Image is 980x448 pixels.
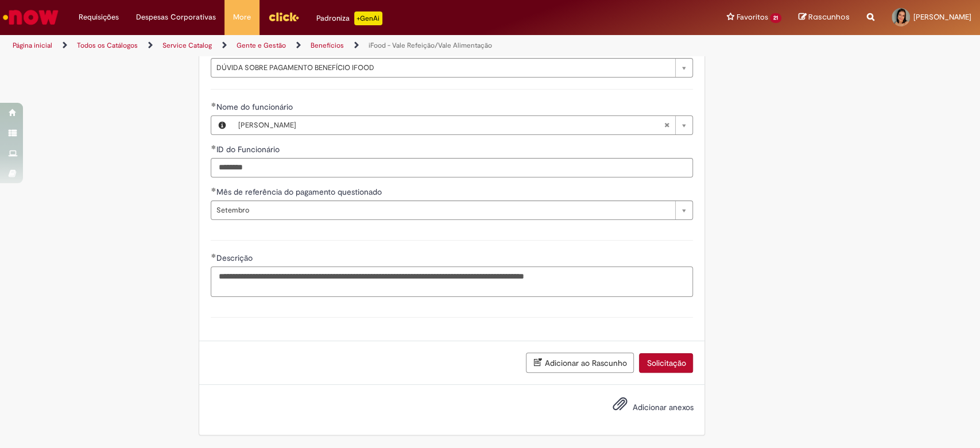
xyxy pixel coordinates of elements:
span: Descrição [216,253,254,263]
span: Obrigatório Preenchido [211,102,216,107]
a: Todos os Catálogos [77,41,138,50]
span: Obrigatório Preenchido [211,145,216,149]
a: Benefícios [311,41,344,50]
textarea: Descrição [211,267,693,298]
span: ID do Funcionário [216,144,281,155]
span: More [233,11,251,23]
span: DÚVIDA SOBRE PAGAMENTO BENEFÍCIO IFOOD [216,59,669,77]
a: [PERSON_NAME]Limpar campo Nome do funcionário [232,116,692,134]
span: Setembro [216,201,669,219]
p: +GenAi [354,11,382,25]
span: 21 [770,13,781,23]
img: ServiceNow [1,6,60,29]
ul: Trilhas de página [9,35,645,56]
span: [PERSON_NAME] [913,12,971,22]
span: [PERSON_NAME] [238,116,664,134]
span: Rascunhos [808,11,850,22]
abbr: Limpar campo Nome do funcionário [658,116,675,134]
span: Despesas Corporativas [136,11,216,23]
span: Mês de referência do pagamento questionado [216,187,384,197]
span: Adicionar anexos [632,403,693,413]
div: Padroniza [316,11,382,25]
span: Necessários - Nome do funcionário [216,102,295,112]
a: Service Catalog [162,41,212,50]
a: iFood - Vale Refeição/Vale Alimentação [369,41,492,50]
span: Obrigatório Preenchido [211,187,216,192]
button: Solicitação [639,353,693,373]
span: Favoritos [736,11,768,23]
button: Nome do funcionário, Visualizar este registro Flavia Santana De Carvalho [211,116,232,134]
span: Requisições [79,11,119,23]
button: Adicionar anexos [609,393,630,420]
a: Gente e Gestão [237,41,286,50]
span: Obrigatório Preenchido [211,253,216,258]
img: click_logo_yellow_360x200.png [268,8,299,25]
button: Adicionar ao Rascunho [526,353,634,373]
a: Página inicial [13,41,52,50]
a: Rascunhos [799,12,850,23]
input: ID do Funcionário [211,158,693,177]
